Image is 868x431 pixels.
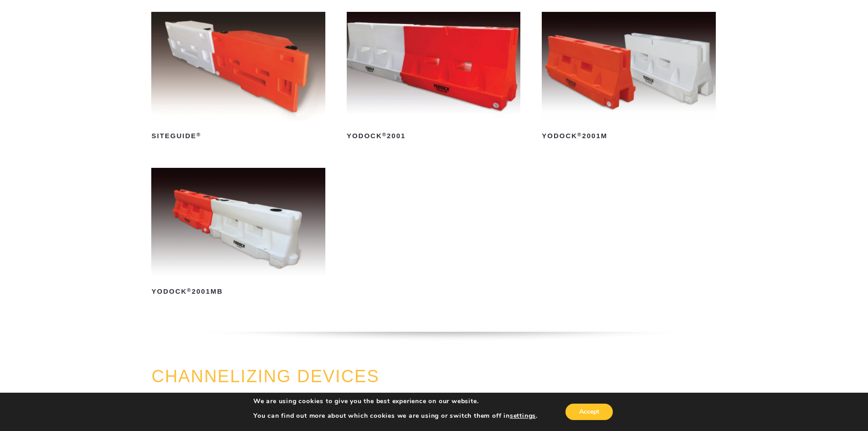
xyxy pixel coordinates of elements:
a: CHANNELIZING DEVICES [151,367,379,386]
sup: ® [577,132,582,137]
h2: Yodock 2001M [542,129,715,143]
a: Yodock®2001M [542,12,715,143]
sup: ® [187,287,191,293]
a: SiteGuide® [151,12,325,143]
p: We are using cookies to give you the best experience on our website. [253,397,538,405]
p: You can find out more about which cookies we are using or switch them off in . [253,412,538,420]
h2: Yodock 2001MB [151,285,325,299]
button: settings [510,412,536,420]
h2: SiteGuide [151,129,325,143]
button: Accept [565,404,613,420]
sup: ® [382,132,387,137]
sup: ® [196,132,201,137]
img: Yodock 2001 Water Filled Barrier and Barricade [347,12,520,120]
a: Yodock®2001 [347,12,520,143]
h2: Yodock 2001 [347,129,520,143]
a: Yodock®2001MB [151,168,325,299]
